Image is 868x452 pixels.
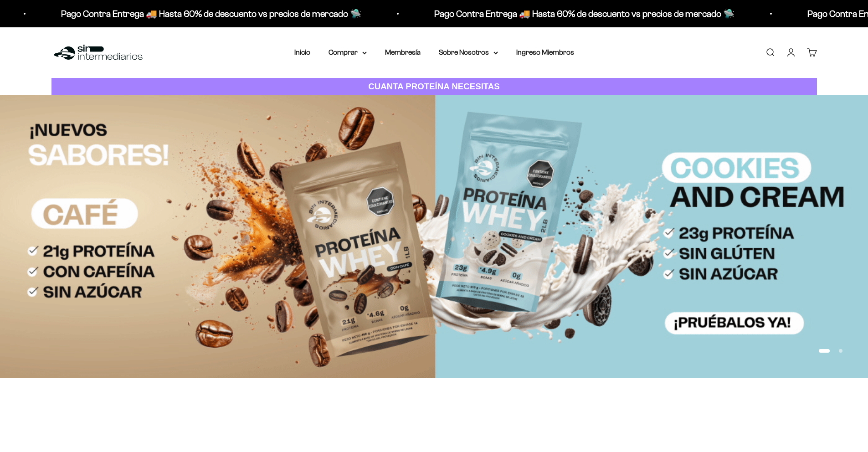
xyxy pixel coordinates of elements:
[516,48,574,56] a: Ingreso Miembros
[51,78,817,96] a: CUANTA PROTEÍNA NECESITAS
[439,46,498,58] summary: Sobre Nosotros
[385,48,421,56] a: Membresía
[56,6,357,21] p: Pago Contra Entrega 🚚 Hasta 60% de descuento vs precios de mercado 🛸
[329,46,367,58] summary: Comprar
[368,82,500,91] strong: CUANTA PROTEÍNA NECESITAS
[294,48,310,56] a: Inicio
[430,6,730,21] p: Pago Contra Entrega 🚚 Hasta 60% de descuento vs precios de mercado 🛸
